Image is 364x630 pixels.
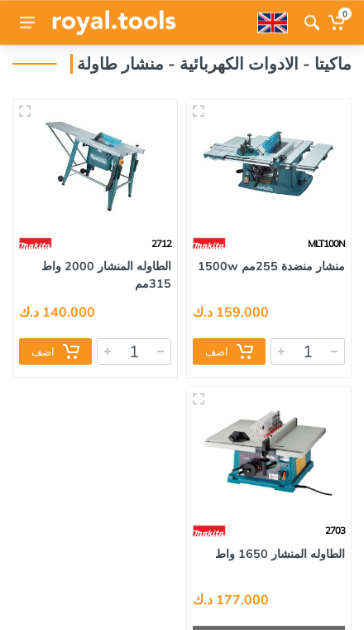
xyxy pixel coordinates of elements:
[338,7,352,20] span: 0
[151,237,171,250] span: 2712
[193,516,226,545] img: 42.webp
[198,259,345,274] a: منشار منضدة 255مم 1500w
[193,305,269,318] div: 159.000 د.ك
[26,112,165,216] img: Royal Tools - الطاوله المنشار 2000 واط 315مم
[215,546,345,561] a: الطاوله المنشار 1650 واط
[257,12,288,33] img: en.webp
[52,10,176,35] img: Royal Tools Logo
[19,305,95,318] div: 140.000 د.ك
[193,338,266,365] button: اضف
[324,5,352,40] a: 0
[199,112,338,216] img: Royal Tools - منشار منضدة 255مم 1500w
[70,54,352,74] h3: ماكيتا - الادوات الكهربائية - منشار طاولة
[325,524,345,536] span: 2703
[199,400,338,504] img: Royal Tools - الطاوله المنشار 1650 واط
[193,593,269,606] div: 177.000 د.ك
[193,229,226,258] img: 42.webp
[19,229,52,258] img: 42.webp
[41,259,171,291] a: الطاوله المنشار 2000 واط 315مم
[308,237,345,250] span: MLT100N
[19,338,92,365] button: اضف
